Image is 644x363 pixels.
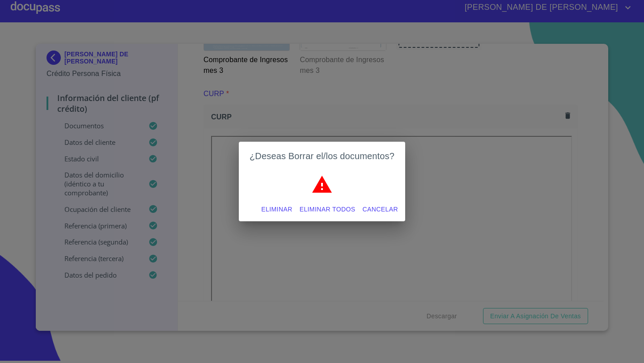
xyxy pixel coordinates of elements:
button: Cancelar [359,201,402,218]
span: Cancelar [363,204,398,215]
button: Eliminar [258,201,296,218]
span: Eliminar todos [300,204,356,215]
button: Eliminar todos [296,201,359,218]
h2: ¿Deseas Borrar el/los documentos? [250,149,394,163]
span: Eliminar [261,204,292,215]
